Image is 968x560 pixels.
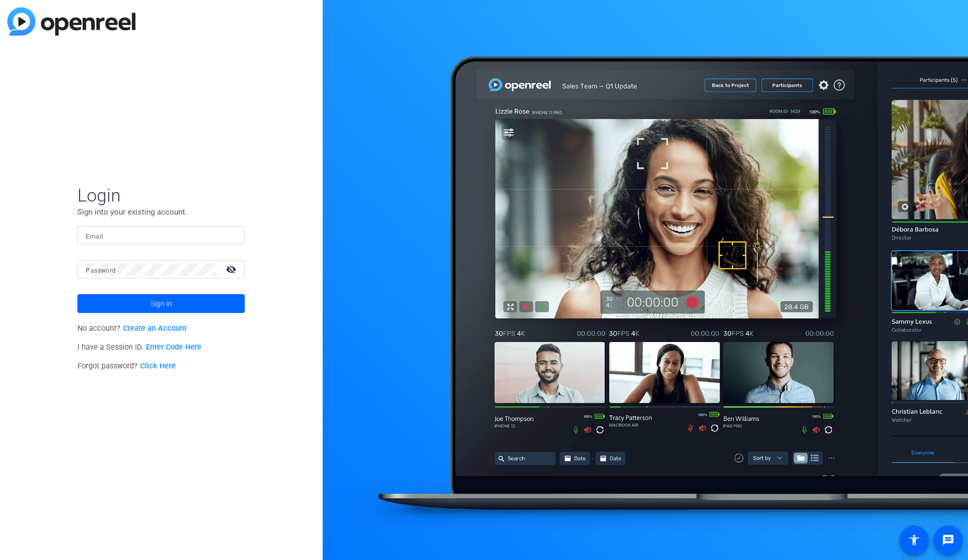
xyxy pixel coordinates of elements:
[77,206,245,218] p: Sign into your existing account.
[146,343,201,352] a: Enter Code Here
[86,267,116,274] mat-label: Password
[123,324,187,333] a: Create an Account
[77,362,176,371] span: Forgot password?
[77,184,245,206] span: Login
[151,290,172,317] span: Sign in
[942,534,954,546] mat-icon: message
[77,343,201,352] span: I have a Session ID.
[908,534,920,546] mat-icon: accessibility
[220,262,245,277] mat-icon: visibility_off
[77,294,245,313] button: Sign in
[140,362,176,371] a: Click Here
[77,324,187,333] span: No account?
[7,7,135,36] img: blue-gradient.svg
[86,233,103,240] mat-label: Email
[86,229,236,242] input: Enter Email Address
